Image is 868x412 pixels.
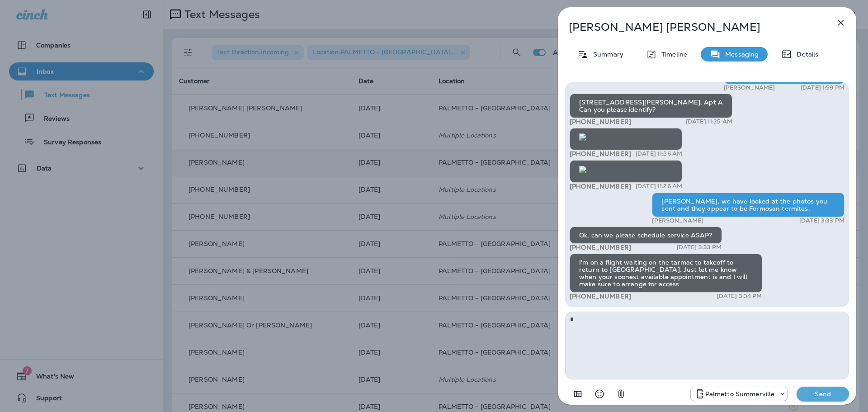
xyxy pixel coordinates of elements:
span: [PHONE_NUMBER] [570,292,631,300]
p: [DATE] 3:34 PM [717,293,762,300]
img: twilio-download [579,166,586,173]
button: Add in a premade template [569,385,587,403]
p: [PERSON_NAME] [652,217,703,224]
button: Send [797,387,849,401]
img: twilio-download [579,133,586,141]
p: [PERSON_NAME] [PERSON_NAME] [569,21,816,33]
p: Messaging [721,51,759,58]
p: [DATE] 11:26 AM [636,150,682,157]
p: Palmetto Summerville [705,390,775,398]
span: [PHONE_NUMBER] [570,118,631,126]
p: Timeline [657,51,687,58]
div: I'm on a flight waiting on the tarmac to takeoff to return to [GEOGRAPHIC_DATA]. Just let me know... [570,254,762,293]
p: Send [804,390,842,398]
p: [DATE] 11:26 AM [636,183,682,190]
div: [PERSON_NAME], we have looked at the photos you sent and they appear to be Formosan termites. [652,193,844,217]
p: [DATE] 1:59 PM [801,84,844,91]
p: [PERSON_NAME] [724,84,775,91]
button: Select an emoji [590,385,609,403]
p: Details [792,51,818,58]
p: Summary [589,51,623,58]
div: [STREET_ADDRESS][PERSON_NAME], Apt A Can you please identify? [570,94,732,118]
p: [DATE] 3:33 PM [677,244,722,251]
div: +1 (843) 594-2691 [691,388,788,399]
p: [DATE] 11:25 AM [686,118,732,125]
p: [DATE] 3:33 PM [799,217,844,224]
span: [PHONE_NUMBER] [570,150,631,158]
span: [PHONE_NUMBER] [570,182,631,190]
div: Ok, can we please schedule service ASAP? [570,227,722,244]
span: [PHONE_NUMBER] [570,243,631,251]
